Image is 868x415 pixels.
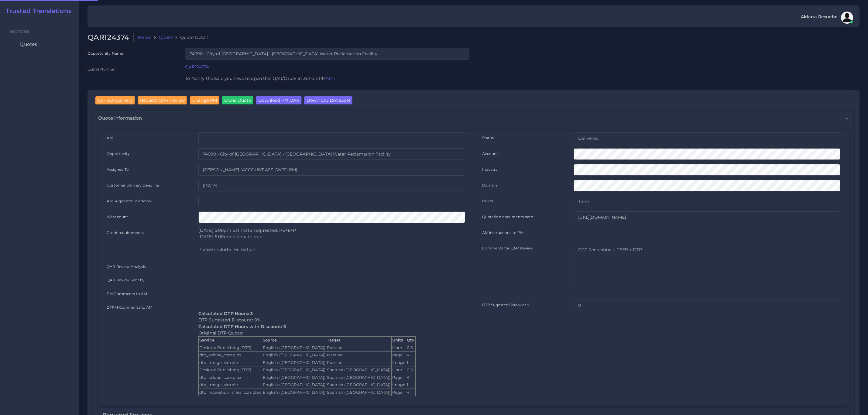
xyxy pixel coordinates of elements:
[326,76,335,81] a: AR-1
[185,64,209,70] a: QAR124374
[107,291,147,296] label: PM Comments to AM
[107,151,130,156] label: Opportunity
[198,324,286,329] b: Calculated DTP Hours with Discount: 3
[138,96,187,104] input: Request QAR Review
[326,351,392,358] td: Russian
[326,381,392,388] td: Spanish ([GEOGRAPHIC_DATA])
[198,388,262,396] td: dtp_recreation_sfiles_complex
[326,366,392,373] td: Spanish ([GEOGRAPHIC_DATA])
[841,12,853,24] img: avatar
[407,373,416,381] td: 4
[159,34,173,40] a: Quote
[107,198,153,204] label: AM Suggested Workflow
[107,277,145,283] label: QAR Review Sent by
[98,115,142,122] span: Quote information
[190,96,219,104] input: Change PM
[87,51,123,56] label: Opportunity Name
[107,305,153,310] label: DTPM Comments to AM
[482,245,534,251] label: Comments for QAR Review
[20,41,37,48] span: Quotes
[198,164,465,176] input: pm
[107,230,144,235] label: Client requirements
[262,366,326,373] td: English ([GEOGRAPHIC_DATA])
[801,15,838,19] span: Aldana Resuche
[392,336,407,344] th: Units
[262,351,326,358] td: English ([GEOGRAPHIC_DATA])
[392,344,407,351] td: Hour
[407,344,416,351] td: 0.5
[262,388,326,396] td: English ([GEOGRAPHIC_DATA])
[94,111,853,126] div: Quote information
[326,388,392,396] td: Spanish ([GEOGRAPHIC_DATA])
[326,336,392,344] th: Target
[392,388,407,396] td: Page
[95,96,135,104] input: Correct Delivery
[262,358,326,366] td: English ([GEOGRAPHIC_DATA])
[198,381,262,388] td: dtp_image_simple
[107,183,159,188] label: Customer Delivery Deadline
[198,344,262,351] td: Desktop Publishing [DTP]
[262,344,326,351] td: English ([GEOGRAPHIC_DATA])
[482,151,498,156] label: Account
[482,167,498,172] label: Industry
[326,344,392,351] td: Russian
[482,302,530,307] label: DTP Sugested Discount %
[407,366,416,373] td: 0.5
[87,33,134,42] h2: QAR124374
[262,373,326,381] td: English ([GEOGRAPHIC_DATA])
[262,381,326,388] td: English ([GEOGRAPHIC_DATA])
[407,381,416,388] td: 1
[392,358,407,366] td: Image
[482,230,524,235] label: AM instructions to PM
[482,183,497,188] label: Domain
[107,135,113,140] label: AM
[407,388,416,396] td: 4
[198,366,262,373] td: Desktop Publishing [DTP]
[262,336,326,344] th: Source
[198,358,262,366] td: dtp_image_simple
[326,373,392,381] td: Spanish ([GEOGRAPHIC_DATA])
[2,7,71,15] a: Trusted Translations
[107,167,129,172] label: Assigned To
[574,243,840,291] textarea: DTP Recreation + PEEP + DTP
[5,38,74,51] a: Quotes
[9,29,29,34] span: Sections
[798,12,855,24] a: Aldana Resucheavatar
[107,214,128,219] label: Wordcount
[222,96,253,104] input: Clone Quote
[392,381,407,388] td: Image
[87,67,116,72] label: Quote Number
[198,311,252,316] b: Calculated DTP Hours: 3
[392,373,407,381] td: Page
[198,351,262,358] td: dtp_adobe_complex
[407,336,416,344] th: Qty
[256,96,302,104] input: Download PM QAR
[482,135,494,140] label: Status
[173,34,208,40] li: Quote Detail
[304,96,352,104] input: Download LSA Excel
[181,75,473,86] div: To Notify the Sale you have to open this QAR/Order in Zoho CRM
[138,34,151,40] a: Home
[326,358,392,366] td: Russian
[407,358,416,366] td: 1
[392,366,407,373] td: Hour
[198,227,465,253] p: [DATE] 5:00pm estimate requested. PE+E+P [DATE] 5:00pm estimate due. Please include recreation.
[194,304,469,396] div: DTP Sugested Discount: 0% Original DTP Quote:
[392,351,407,358] td: Page
[482,198,494,204] label: Driver
[107,264,146,269] label: QAR Review Analysis
[198,373,262,381] td: dtp_adobe_complex
[482,214,533,219] label: Quotation documents path
[407,351,416,358] td: 4
[198,336,262,344] th: Service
